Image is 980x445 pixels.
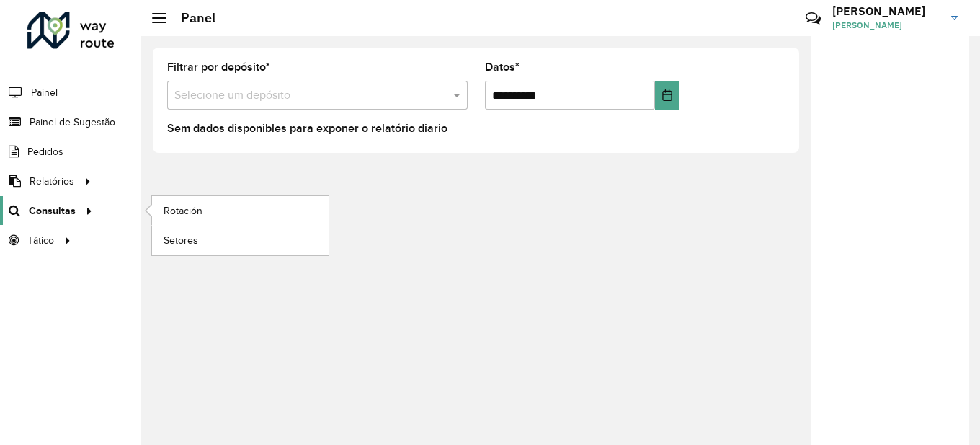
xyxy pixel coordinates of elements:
a: Contacto rápido [798,3,829,34]
font: Pedidos [27,146,63,157]
font: Tático [27,235,54,246]
font: Consultas [29,205,76,216]
font: Sem dados disponibles para exponer o relatório diario [167,122,447,134]
font: Filtrar por depósito [167,61,266,73]
font: Datos [485,61,515,73]
font: [PERSON_NAME] [832,19,902,30]
font: Setores [164,235,198,246]
font: Painel [31,87,58,98]
font: Relatórios [30,176,74,187]
a: Rotación [152,196,329,225]
font: Rotación [164,206,202,216]
font: Painel de Sugestão [30,117,115,128]
font: [PERSON_NAME] [832,4,925,18]
a: Setores [152,226,329,255]
font: Panel [181,9,215,26]
button: Elija fecha [655,81,679,110]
